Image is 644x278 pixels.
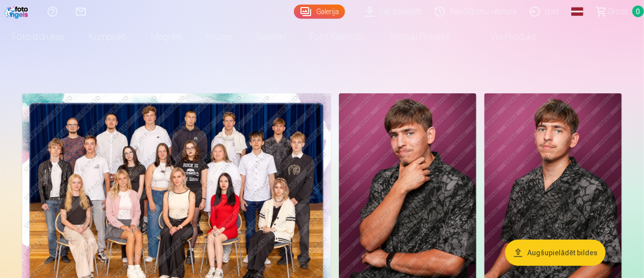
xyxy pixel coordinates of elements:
[193,23,244,51] a: Krūzes
[632,6,644,17] span: 0
[377,23,462,51] a: Atslēgu piekariņi
[4,4,30,19] img: /fa1
[462,23,549,51] a: Visi produkti
[77,23,139,51] a: Komplekti
[505,240,606,266] button: Augšupielādēt bildes
[298,23,377,51] a: Foto kalendāri
[244,23,298,51] a: Suvenīri
[139,23,193,51] a: Magnēti
[608,6,628,18] span: Grozs
[294,5,345,19] a: Galerija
